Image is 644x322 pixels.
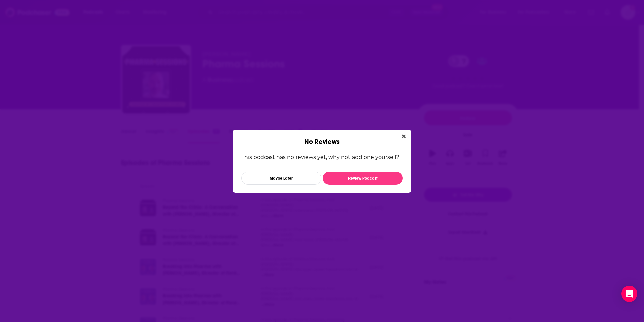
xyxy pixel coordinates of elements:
[323,172,403,185] button: Review Podcast
[241,172,321,185] button: Maybe Later
[399,132,408,141] button: Close
[621,286,637,302] div: Open Intercom Messenger
[233,130,411,146] div: No Reviews
[241,154,403,160] p: This podcast has no reviews yet, why not add one yourself?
